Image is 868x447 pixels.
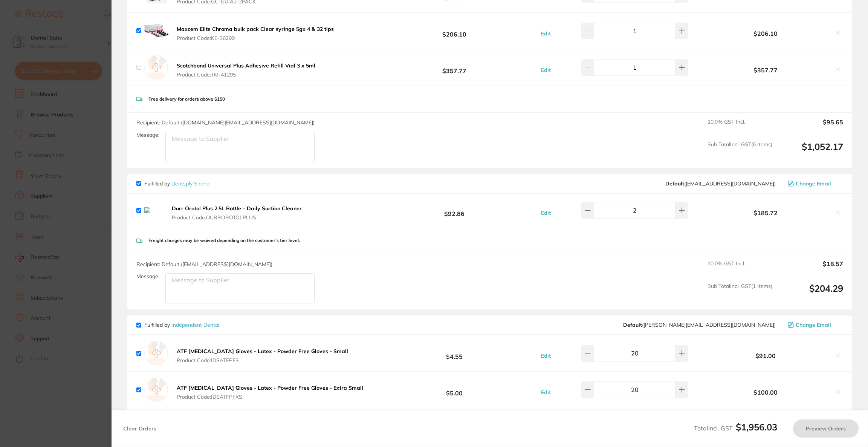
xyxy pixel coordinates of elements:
span: Recipient: Default ( [EMAIL_ADDRESS][DOMAIN_NAME] ) [136,261,272,268]
button: Edit [539,352,553,359]
b: $185.72 [702,210,830,216]
output: $1,052.17 [778,141,843,162]
span: lisa@independentdental.com.au [623,322,776,328]
button: ATF [MEDICAL_DATA] Gloves - Latex - Powder Free Gloves - Small Product Code:IDSATFPFS [174,348,350,364]
p: Fulfilled by [144,322,219,328]
button: Durr Orotol Plus 2.5L Bottle – Daily Suction Cleaner Product Code:DURROROTOLPLUS [170,205,309,221]
button: Change Email [785,321,843,328]
b: $91.00 [702,352,830,359]
b: Maxcem Elite Chroma bulk pack Clear syringe 5gx 4 & 32 tips [177,26,334,32]
span: Product Code: IDSATFPFS [177,357,348,363]
span: 10.0 % GST Incl. [708,260,772,277]
button: Edit [539,30,553,37]
output: $95.65 [778,119,843,135]
button: Change Email [785,180,843,187]
a: Independent Dental [171,321,219,328]
p: Freight charges may be waived depending on the customer's tier level. [148,238,300,243]
b: $357.77 [384,60,525,74]
span: Change Email [796,322,831,328]
b: $4.55 [384,346,525,360]
b: $206.10 [702,30,830,37]
b: Default [623,321,642,328]
span: clientservices@dentsplysirona.com [665,181,776,187]
b: ATF [MEDICAL_DATA] Gloves - Latex - Powder Free Gloves - Extra Small [177,384,363,391]
p: Free delivery for orders above $150 [148,96,225,102]
button: Maxcem Elite Chroma bulk pack Clear syringe 5gx 4 & 32 tips Product Code:KE-36299 [174,26,336,41]
label: Message: [136,132,159,138]
b: $100.00 [702,389,830,396]
b: $5.00 [384,383,525,397]
label: Message: [136,273,159,280]
b: Default [665,180,684,187]
button: Edit [539,67,553,73]
img: empty.jpg [144,55,168,80]
button: Edit [539,210,553,216]
p: Fulfilled by [144,181,209,187]
span: 10.0 % GST Incl. [708,119,772,135]
img: YjNzNTEyMw [144,207,164,213]
b: Scotchbond Universal Plus Adhesive Refill Vial 3 x 5ml [177,62,315,69]
output: $18.57 [778,260,843,277]
img: empty.jpg [144,378,168,402]
span: Sub Total Incl. GST ( 1 Items) [708,283,772,304]
button: Preview Orders [793,419,859,438]
img: am0zYWkyaQ [144,19,168,43]
span: Product Code: DURROROTOLPLUS [172,214,307,220]
span: Total Incl. GST [694,424,777,432]
output: $204.29 [778,283,843,304]
b: $357.77 [702,67,830,73]
span: Product Code: KE-36299 [177,35,334,41]
b: ATF [MEDICAL_DATA] Gloves - Latex - Powder Free Gloves - Small [177,348,348,355]
span: Product Code: TM-41295 [177,72,315,78]
button: ATF [MEDICAL_DATA] Gloves - Latex - Powder Free Gloves - Extra Small Product Code:IDSATFPFXS [174,384,365,400]
span: Product Code: IDSATFPFXS [177,394,363,400]
button: Scotchbond Universal Plus Adhesive Refill Vial 3 x 5ml Product Code:TM-41295 [174,62,318,78]
b: $1,956.03 [736,421,777,433]
span: Sub Total Incl. GST ( 6 Items) [708,141,772,162]
b: $92.86 [384,204,525,217]
b: $206.10 [384,24,525,38]
button: Clear Orders [121,419,159,438]
button: Edit [539,389,553,396]
a: Dentsply Sirona [171,180,209,187]
img: empty.jpg [144,341,168,365]
b: Durr Orotol Plus 2.5L Bottle – Daily Suction Cleaner [172,205,302,212]
span: Change Email [796,181,831,187]
span: Recipient: Default ( [DOMAIN_NAME][EMAIL_ADDRESS][DOMAIN_NAME] ) [136,119,315,126]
